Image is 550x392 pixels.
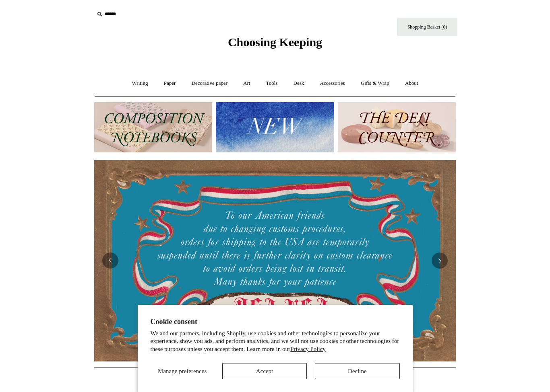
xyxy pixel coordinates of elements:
[236,73,257,94] a: Art
[313,73,352,94] a: Accessories
[184,73,235,94] a: Decorative paper
[157,73,183,94] a: Paper
[338,102,456,152] img: The Deli Counter
[290,346,326,352] a: Privacy Policy
[228,35,322,49] span: Choosing Keeping
[286,73,312,94] a: Desk
[397,18,457,36] a: Shopping Basket (0)
[151,318,400,326] h2: Cookie consent
[259,73,285,94] a: Tools
[102,252,118,269] button: Previous
[354,73,397,94] a: Gifts & Wrap
[228,42,322,47] a: Choosing Keeping
[151,330,400,353] p: We and our partners, including Shopify, use cookies and other technologies to personalize your ex...
[222,363,307,379] button: Accept
[216,102,334,152] img: New.jpg__PID:f73bdf93-380a-4a35-bcfe-7823039498e1
[315,363,399,379] button: Decline
[125,73,155,94] a: Writing
[158,368,207,374] span: Manage preferences
[432,252,448,269] button: Next
[151,363,214,379] button: Manage preferences
[94,160,456,361] img: USA PSA .jpg__PID:33428022-6587-48b7-8b57-d7eefc91f15a
[94,102,212,152] img: 202302 Composition ledgers.jpg__PID:69722ee6-fa44-49dd-a067-31375e5d54ec
[398,73,426,94] a: About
